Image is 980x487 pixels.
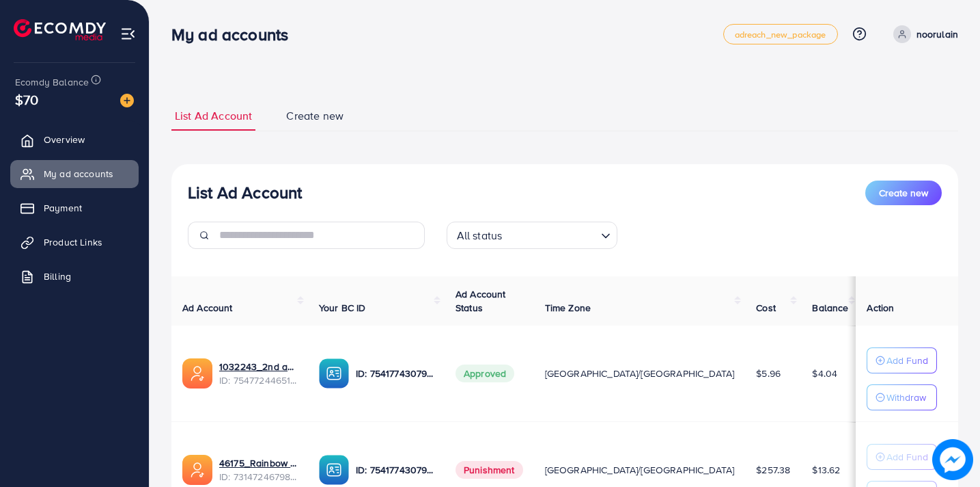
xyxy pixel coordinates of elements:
span: [GEOGRAPHIC_DATA]/[GEOGRAPHIC_DATA] [545,463,735,477]
img: ic-ads-acc.e4c84228.svg [182,455,212,485]
p: Withdraw [886,389,926,406]
input: Search for option [506,223,595,246]
a: Overview [10,126,139,153]
span: ID: 7314724679808335874 [219,470,297,484]
a: Billing [10,263,139,290]
span: Ad Account [182,301,233,315]
span: Overview [44,133,85,146]
img: image [120,94,134,107]
span: Your BC ID [319,301,366,315]
img: ic-ads-acc.e4c84228.svg [182,358,212,389]
span: Punishment [456,461,523,479]
p: noorulain [916,26,958,42]
p: ID: 7541774307903438866 [356,462,434,478]
div: <span class='underline'>1032243_2nd ad account Noor ul Ain_1757341624637</span></br>7547724465141... [219,360,297,388]
img: ic-ba-acc.ded83a64.svg [319,455,349,485]
span: $70 [15,90,38,109]
img: menu [120,26,136,42]
span: Balance [812,301,848,315]
div: Search for option [447,222,617,249]
img: ic-ba-acc.ded83a64.svg [319,358,349,389]
a: adreach_new_package [723,24,838,44]
h3: List Ad Account [188,183,302,202]
span: Create new [879,186,928,200]
span: $13.62 [812,463,840,477]
span: ID: 7547724465141022728 [219,373,297,387]
p: Add Fund [886,352,928,369]
span: My ad accounts [44,167,113,181]
span: Ad Account Status [456,287,506,315]
button: Create new [865,181,942,205]
span: Create new [286,108,344,124]
span: $5.96 [756,367,781,380]
a: Product Links [10,228,139,256]
span: Action [867,301,894,315]
span: Approved [456,365,514,382]
a: 1032243_2nd ad account Noor ul Ain_1757341624637 [219,360,297,373]
p: Add Fund [886,449,928,465]
a: 46175_Rainbow Mart_1703092077019 [219,456,297,470]
img: logo [14,19,106,40]
button: Add Fund [867,444,937,470]
div: <span class='underline'>46175_Rainbow Mart_1703092077019</span></br>7314724679808335874 [219,456,297,484]
span: $4.04 [812,367,837,380]
span: $257.38 [756,463,790,477]
p: ID: 7541774307903438866 [356,365,434,382]
span: Product Links [44,235,102,249]
a: My ad accounts [10,160,139,187]
span: adreach_new_package [735,30,826,39]
button: Add Fund [867,347,937,373]
a: Payment [10,194,139,222]
span: Payment [44,201,82,215]
img: image [932,439,973,480]
a: noorulain [888,25,958,43]
span: List Ad Account [175,108,252,124]
h3: My ad accounts [171,25,299,44]
span: Billing [44,269,71,283]
span: Ecomdy Balance [15,75,89,89]
span: [GEOGRAPHIC_DATA]/[GEOGRAPHIC_DATA] [545,367,735,380]
button: Withdraw [867,384,937,410]
span: Cost [756,301,776,315]
span: Time Zone [545,301,591,315]
span: All status [454,226,505,246]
